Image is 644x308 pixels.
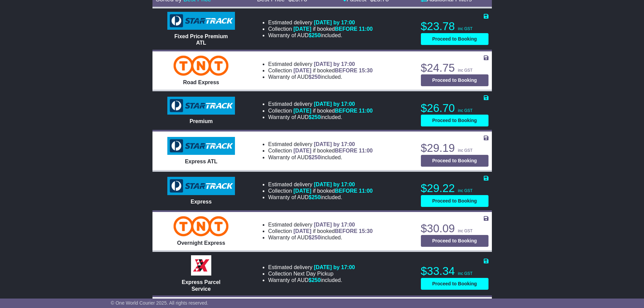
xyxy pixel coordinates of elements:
span: $ [309,32,321,38]
span: [DATE] [293,228,311,234]
li: Collection [268,270,355,277]
li: Warranty of AUD included. [268,114,373,120]
span: BEFORE [335,26,357,32]
span: [DATE] [293,108,311,114]
li: Warranty of AUD included. [268,277,355,283]
p: $30.09 [421,222,488,235]
span: if booked [293,108,373,114]
span: $ [309,235,321,240]
span: BEFORE [335,188,357,194]
span: 11:00 [359,26,373,32]
span: © One World Courier 2025. All rights reserved. [111,300,209,306]
img: StarTrack: Fixed Price Premium ATL [167,12,235,30]
li: Collection [268,26,373,32]
span: 11:00 [359,108,373,114]
span: Next Day Pickup [293,271,333,277]
li: Estimated delivery [268,61,373,67]
p: $26.70 [421,101,488,115]
span: Express ATL [185,159,217,164]
li: Warranty of AUD included. [268,234,373,241]
p: $23.78 [421,20,488,33]
span: [DATE] by 17:00 [314,182,355,187]
span: BEFORE [335,68,357,73]
span: [DATE] [293,148,311,153]
img: StarTrack: Express [167,177,235,195]
li: Collection [268,67,373,74]
li: Estimated delivery [268,19,373,26]
span: 250 [312,235,321,240]
span: [DATE] [293,26,311,32]
img: StarTrack: Express ATL [167,137,235,155]
span: Fixed Price Premium ATL [174,33,228,46]
span: [DATE] by 17:00 [314,20,355,25]
button: Proceed to Booking [421,195,488,207]
li: Warranty of AUD included. [268,74,373,80]
span: 15:30 [359,228,373,234]
span: 250 [312,155,321,160]
span: inc GST [458,188,473,193]
span: if booked [293,26,373,32]
li: Collection [268,228,373,234]
p: $29.19 [421,141,488,155]
span: 11:00 [359,148,373,153]
span: inc GST [458,229,473,233]
span: 250 [312,194,321,200]
p: $29.22 [421,182,488,195]
span: $ [309,277,321,283]
span: inc GST [458,271,473,276]
button: Proceed to Booking [421,74,488,86]
span: inc GST [458,26,473,31]
button: Proceed to Booking [421,235,488,247]
span: if booked [293,188,373,194]
p: $33.34 [421,264,488,278]
span: if booked [293,68,373,73]
span: $ [309,194,321,200]
span: inc GST [458,108,473,113]
span: [DATE] by 17:00 [314,101,355,107]
span: [DATE] [293,188,311,194]
p: $24.75 [421,61,488,75]
span: Express Parcel Service [182,279,221,291]
span: Premium [190,118,213,124]
img: StarTrack: Premium [167,97,235,115]
li: Collection [268,108,373,114]
li: Warranty of AUD included. [268,154,373,161]
span: [DATE] by 17:00 [314,61,355,67]
span: [DATE] [293,68,311,73]
li: Collection [268,147,373,154]
span: 11:00 [359,188,373,194]
span: inc GST [458,148,473,153]
span: BEFORE [335,228,357,234]
span: [DATE] by 17:00 [314,141,355,147]
span: [DATE] by 17:00 [314,264,355,270]
span: $ [309,114,321,120]
button: Proceed to Booking [421,278,488,290]
button: Proceed to Booking [421,33,488,45]
span: if booked [293,228,373,234]
span: inc GST [458,68,473,73]
li: Estimated delivery [268,101,373,107]
span: 250 [312,32,321,38]
span: 250 [312,277,321,283]
span: $ [309,155,321,160]
span: 250 [312,74,321,80]
li: Collection [268,188,373,194]
img: TNT Domestic: Overnight Express [173,216,229,236]
span: [DATE] by 17:00 [314,222,355,228]
li: Warranty of AUD included. [268,194,373,200]
span: BEFORE [335,108,357,114]
span: Overnight Express [177,240,225,246]
button: Proceed to Booking [421,155,488,167]
span: BEFORE [335,148,357,153]
span: Road Express [183,79,219,85]
span: $ [309,74,321,80]
li: Warranty of AUD included. [268,32,373,39]
span: if booked [293,148,373,153]
span: 15:30 [359,68,373,73]
span: 250 [312,114,321,120]
img: Border Express: Express Parcel Service [191,255,211,276]
li: Estimated delivery [268,181,373,188]
li: Estimated delivery [268,141,373,147]
img: TNT Domestic: Road Express [173,55,229,76]
button: Proceed to Booking [421,115,488,126]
